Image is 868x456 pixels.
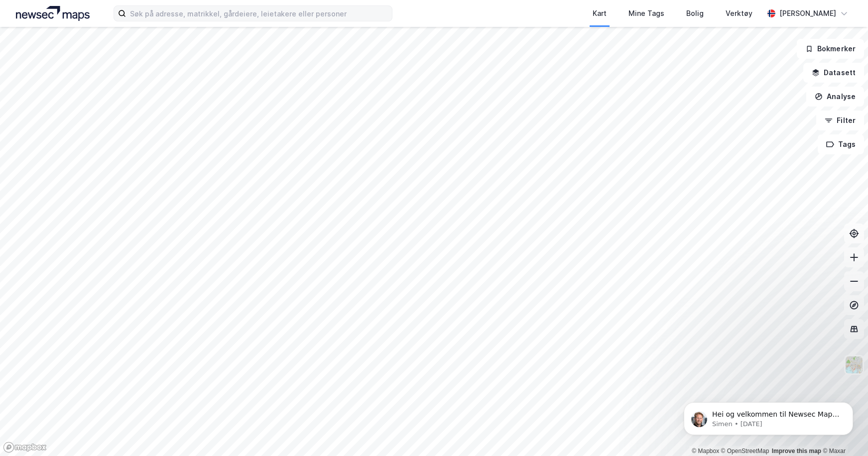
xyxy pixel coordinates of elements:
a: Mapbox homepage [3,442,47,453]
input: Søk på adresse, matrikkel, gårdeiere, leietakere eller personer [126,6,392,21]
div: Verktøy [726,7,752,19]
img: logo.a4113a55bc3d86da70a041830d287a7e.svg [16,6,90,21]
div: Mine Tags [628,7,664,19]
a: Mapbox [692,448,719,455]
div: Bolig [686,7,704,19]
a: OpenStreetMap [721,448,769,455]
button: Analyse [806,87,864,107]
button: Datasett [803,63,864,83]
button: Tags [818,134,864,154]
div: Kart [593,7,607,19]
img: Z [845,355,864,374]
a: Improve this map [772,448,821,455]
iframe: Intercom notifications message [669,381,868,451]
div: [PERSON_NAME] [779,7,836,19]
button: Filter [816,111,864,130]
button: Bokmerker [797,39,864,59]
